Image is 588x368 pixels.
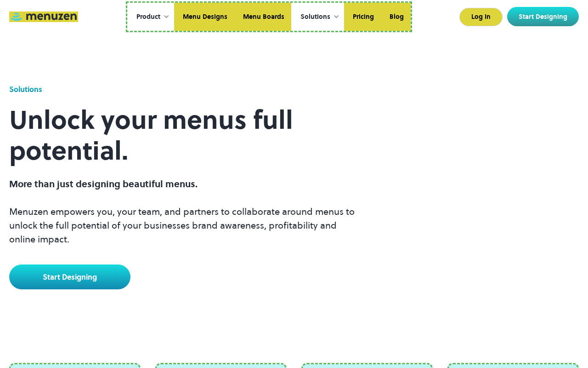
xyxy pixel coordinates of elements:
div: Solutions [9,84,42,95]
div: Solutions [291,3,344,31]
a: Start Designing [9,264,130,289]
a: Menu Boards [234,3,291,31]
a: Menu Designs [174,3,234,31]
p: Menuzen empowers you, your team, and partners to collaborate around menus to unlock the full pote... [9,177,362,246]
a: Log In [459,8,503,26]
div: Product [136,12,160,22]
h1: Unlock your menus full potential. [9,104,362,166]
span: More than just designing beautiful menus. [9,178,198,190]
a: Pricing [344,3,381,31]
div: Product [127,3,174,31]
div: Solutions [300,12,330,22]
a: Start Designing [507,7,579,26]
a: Blog [381,3,411,31]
